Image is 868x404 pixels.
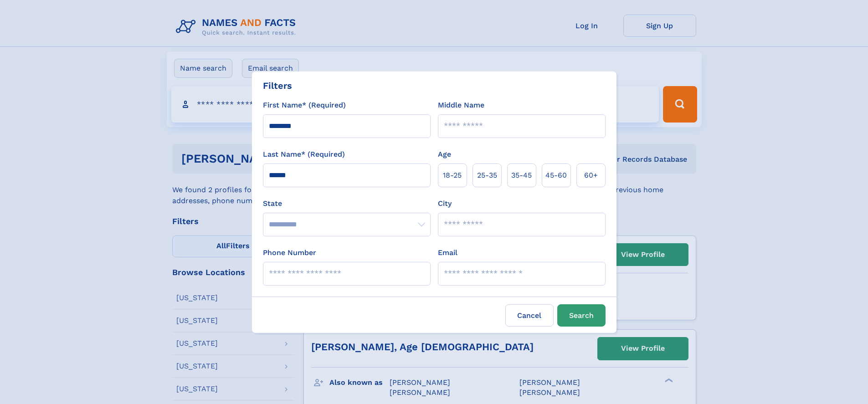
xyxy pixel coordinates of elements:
[505,304,554,327] label: Cancel
[477,170,497,181] span: 25‑35
[584,170,598,181] span: 60+
[438,100,484,111] label: Middle Name
[438,149,451,160] label: Age
[263,100,346,111] label: First Name* (Required)
[438,247,457,258] label: Email
[511,170,532,181] span: 35‑45
[545,170,567,181] span: 45‑60
[438,198,452,209] label: City
[557,304,606,327] button: Search
[263,79,292,92] div: Filters
[443,170,462,181] span: 18‑25
[263,149,345,160] label: Last Name* (Required)
[263,247,316,258] label: Phone Number
[263,198,431,209] label: State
